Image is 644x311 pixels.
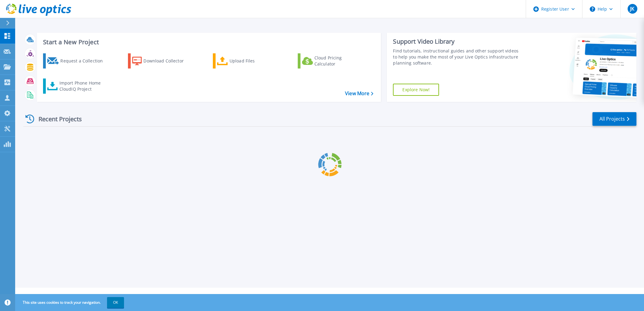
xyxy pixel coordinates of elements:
[393,38,521,45] div: Support Video Library
[17,297,124,308] span: This site uses cookies to track your navigation.
[345,91,373,96] a: View More
[60,55,109,67] div: Request a Collection
[298,53,365,69] a: Cloud Pricing Calculator
[43,53,111,69] a: Request a Collection
[393,84,439,96] a: Explore Now!
[43,39,373,45] h3: Start a New Project
[393,48,521,66] div: Find tutorials, instructional guides and other support videos to help you make the most of your L...
[213,53,280,69] a: Upload Files
[592,112,636,126] a: All Projects
[143,55,192,67] div: Download Collector
[314,55,363,67] div: Cloud Pricing Calculator
[59,80,107,92] div: Import Phone Home CloudIQ Project
[230,55,278,67] div: Upload Files
[128,53,196,69] a: Download Collector
[23,112,90,126] div: Recent Projects
[107,297,124,308] button: OK
[630,6,634,11] span: JK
